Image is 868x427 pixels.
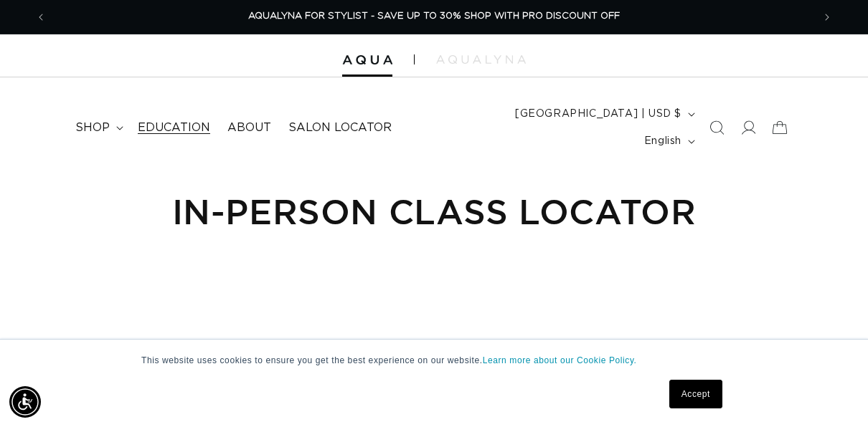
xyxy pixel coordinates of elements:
iframe: Chat Widget [796,358,868,427]
span: About [227,120,271,135]
button: Next announcement [811,4,843,31]
button: English [636,128,701,155]
span: Salon Locator [288,120,392,135]
a: Learn more about our Cookie Policy. [483,355,637,365]
a: Salon Locator [280,112,400,144]
summary: shop [67,112,129,144]
button: [GEOGRAPHIC_DATA] | USD $ [506,100,701,128]
summary: Search [701,112,732,143]
a: Education [129,112,219,144]
span: AQUALYNA FOR STYLIST - SAVE UP TO 30% SHOP WITH PRO DISCOUNT OFF [248,11,620,21]
img: Aqua Hair Extensions [342,55,392,65]
span: shop [75,120,110,135]
span: [GEOGRAPHIC_DATA] | USD $ [515,107,681,122]
span: English [644,134,681,149]
a: Accept [669,380,722,408]
span: Education [138,120,210,135]
button: Previous announcement [25,4,57,31]
h1: In-Person Class Locator [75,189,793,234]
div: Accessibility Menu [9,386,41,418]
img: aqualyna.com [436,55,526,64]
p: This website uses cookies to ensure you get the best experience on our website. [141,354,727,367]
a: About [219,112,280,144]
